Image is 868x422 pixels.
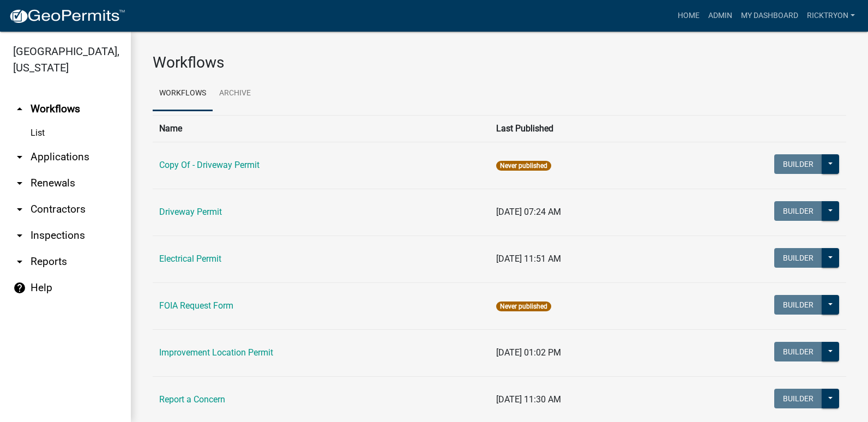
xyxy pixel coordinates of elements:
[13,229,26,242] i: arrow_drop_down
[13,203,26,216] i: arrow_drop_down
[159,160,260,170] a: Copy Of - Driveway Permit
[159,347,273,358] a: Improvement Location Permit
[153,115,490,142] th: Name
[153,76,213,111] a: Workflows
[13,150,26,164] i: arrow_drop_down
[490,115,667,142] th: Last Published
[774,295,822,315] button: Builder
[496,254,561,264] span: [DATE] 11:51 AM
[159,394,225,405] a: Report a Concern
[153,53,846,72] h3: Workflows
[803,5,859,26] a: ricktryon
[496,302,551,311] span: Never published
[159,300,233,311] a: FOIA Request Form
[13,281,26,294] i: help
[213,76,257,111] a: Archive
[673,5,704,26] a: Home
[13,255,26,268] i: arrow_drop_down
[13,103,26,116] i: arrow_drop_up
[774,248,822,268] button: Builder
[737,5,803,26] a: My Dashboard
[159,254,221,264] a: Electrical Permit
[774,201,822,221] button: Builder
[13,177,26,190] i: arrow_drop_down
[496,161,551,171] span: Never published
[496,394,561,405] span: [DATE] 11:30 AM
[774,389,822,408] button: Builder
[774,154,822,174] button: Builder
[774,342,822,361] button: Builder
[496,207,561,217] span: [DATE] 07:24 AM
[704,5,737,26] a: Admin
[159,207,222,217] a: Driveway Permit
[496,347,561,358] span: [DATE] 01:02 PM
